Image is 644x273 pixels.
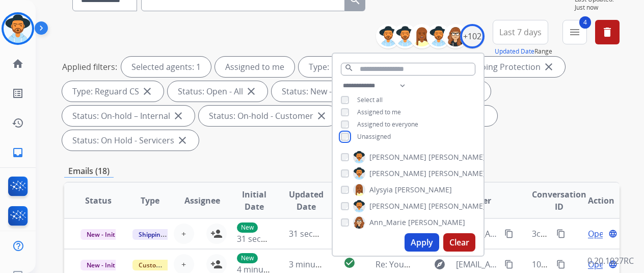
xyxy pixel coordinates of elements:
mat-icon: content_copy [556,260,566,269]
span: Open [588,228,609,240]
mat-icon: search [344,63,354,72]
span: [PERSON_NAME] [408,217,465,228]
mat-icon: person_add [210,258,223,270]
span: [PERSON_NAME] [369,201,426,211]
p: 0.20.1027RC [587,255,634,267]
div: Status: On Hold - Servicers [62,130,199,151]
div: Assigned to me [215,57,294,77]
mat-icon: delete [601,26,613,38]
span: 31 seconds ago [237,233,297,244]
span: Initial Date [237,188,272,213]
th: Action [568,183,620,218]
mat-icon: close [176,134,189,146]
span: Assignee [184,194,220,207]
span: Just now [575,4,620,12]
button: + [174,224,194,244]
p: New [237,253,258,263]
div: Status: On-hold - Customer [199,106,338,126]
mat-icon: explore [434,258,446,270]
div: Type: Reguard CS [62,81,164,102]
span: [PERSON_NAME] [428,152,486,162]
span: [PERSON_NAME] [369,168,426,179]
span: + [181,258,186,270]
button: Clear [443,233,475,252]
div: Status: Open - All [168,81,267,102]
mat-icon: check_circle [343,257,356,269]
mat-icon: close [141,85,153,97]
p: Emails (18) [64,165,114,178]
span: Type [141,194,159,207]
div: +102 [460,24,485,48]
span: Re: Your Bed Bath & Beyond virtual card is here [375,259,557,270]
mat-icon: close [172,110,184,122]
div: Status: On-hold – Internal [62,106,195,126]
span: New - Initial [81,260,128,270]
div: Type: Customer Support [299,57,427,77]
button: Last 7 days [493,20,548,44]
img: avatar [4,14,32,43]
mat-icon: inbox [12,146,24,159]
mat-icon: content_copy [504,229,514,238]
mat-icon: language [608,229,618,238]
span: Last 7 days [499,30,542,34]
span: Conversation ID [532,188,586,213]
span: Assigned to everyone [357,120,418,129]
span: 31 seconds ago [289,228,348,239]
mat-icon: history [12,117,24,129]
mat-icon: menu [569,26,581,38]
mat-icon: list_alt [12,87,24,100]
p: New [237,222,258,233]
mat-icon: close [543,61,555,73]
span: Status [85,194,112,207]
span: Range [495,47,552,56]
span: Alysyia [369,185,393,195]
button: Apply [405,233,439,252]
span: [EMAIL_ADDRESS][DOMAIN_NAME] [456,258,498,270]
span: [PERSON_NAME] [428,168,486,179]
mat-icon: content_copy [556,229,566,238]
span: Assigned to me [357,108,401,116]
span: [PERSON_NAME] [369,152,426,162]
mat-icon: close [315,110,328,122]
span: [PERSON_NAME] [395,185,452,195]
span: [PERSON_NAME] [428,201,486,211]
mat-icon: close [245,85,257,97]
mat-icon: content_copy [504,260,514,269]
mat-icon: person_add [210,228,223,240]
span: Shipping Protection [132,229,202,240]
span: Select all [357,95,383,104]
span: 4 [579,16,591,29]
div: Type: Shipping Protection [432,57,565,77]
span: + [181,228,186,240]
button: 4 [562,20,587,44]
span: Customer Support [132,260,199,270]
span: Unassigned [357,132,391,141]
div: Selected agents: 1 [121,57,211,77]
span: New - Initial [81,229,128,240]
span: 3 minutes ago [289,259,343,270]
div: Status: New - Initial [272,81,379,102]
mat-icon: home [12,58,24,70]
button: Updated Date [495,47,534,56]
span: Updated Date [289,188,324,213]
span: Ann_Marie [369,217,406,228]
p: Applied filters: [62,61,117,73]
